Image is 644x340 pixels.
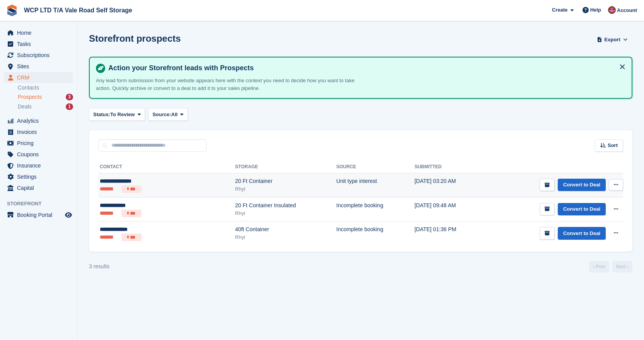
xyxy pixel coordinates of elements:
[93,111,110,118] span: Status:
[235,185,337,193] div: Rhyl
[235,225,337,233] div: 40ft Container
[96,77,367,92] p: Any lead form submission from your website appears here with the context you need to decide how y...
[337,173,415,198] td: Unit type interest
[4,61,73,72] a: menu
[4,50,73,61] a: menu
[17,138,63,149] span: Pricing
[4,160,73,171] a: menu
[7,200,77,208] span: Storefront
[589,261,609,272] a: Previous
[18,103,32,110] span: Deals
[17,61,63,72] span: Sites
[612,261,632,272] a: Next
[152,111,171,118] span: Source:
[235,177,337,185] div: 20 Ft Container
[21,4,135,17] a: WCP LTD T/A Vale Road Self Storage
[415,222,484,245] td: [DATE] 01:36 PM
[608,142,618,149] span: Sort
[6,5,18,16] img: stora-icon-8386f47178a22dfd0bd8f6a31ec36ba5ce8667c1dd55bd0f319d3a0aa187defe.svg
[235,210,337,217] div: Rhyl
[235,161,337,173] th: Storage
[18,103,73,111] a: Deals 1
[17,50,63,61] span: Subscriptions
[4,39,73,49] a: menu
[4,127,73,137] a: menu
[18,93,42,101] span: Prospects
[4,138,73,149] a: menu
[590,6,601,14] span: Help
[64,210,73,220] a: Preview store
[171,111,178,118] span: All
[4,171,73,182] a: menu
[558,227,606,240] a: Convert to Deal
[337,222,415,245] td: Incomplete booking
[98,161,235,173] th: Contact
[66,94,73,100] div: 3
[588,261,634,272] nav: Page
[4,210,73,220] a: menu
[558,179,606,191] a: Convert to Deal
[608,6,616,14] img: Mike Hughes
[415,197,484,222] td: [DATE] 09:48 AM
[89,33,181,44] h1: Storefront prospects
[595,33,629,46] button: Export
[17,72,63,83] span: CRM
[415,161,484,173] th: Submitted
[148,108,188,121] button: Source: All
[235,233,337,241] div: Rhyl
[18,84,73,91] a: Contacts
[17,149,63,160] span: Coupons
[18,93,73,101] a: Prospects 3
[4,183,73,193] a: menu
[337,161,415,173] th: Source
[617,7,637,14] span: Account
[552,6,567,14] span: Create
[17,39,63,49] span: Tasks
[415,173,484,198] td: [DATE] 03:20 AM
[17,210,63,220] span: Booking Portal
[89,108,145,121] button: Status: To Review
[17,183,63,193] span: Capital
[4,115,73,126] a: menu
[605,36,620,44] span: Export
[17,160,63,171] span: Insurance
[4,27,73,38] a: menu
[110,111,135,118] span: To Review
[17,27,63,38] span: Home
[337,197,415,222] td: Incomplete booking
[89,262,109,271] div: 3 results
[4,149,73,160] a: menu
[66,103,73,110] div: 1
[235,201,337,210] div: 20 Ft Container Insulated
[105,64,625,73] h4: Action your Storefront leads with Prospects
[4,72,73,83] a: menu
[17,127,63,137] span: Invoices
[17,171,63,182] span: Settings
[17,115,63,126] span: Analytics
[558,203,606,216] a: Convert to Deal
